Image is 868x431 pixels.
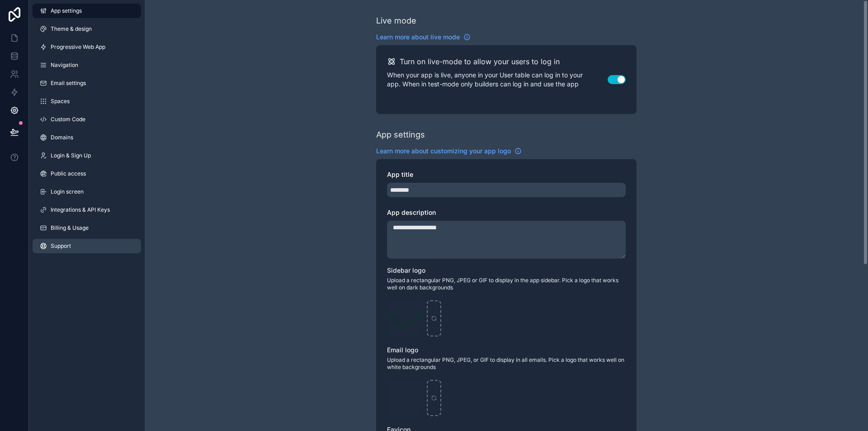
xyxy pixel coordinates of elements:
span: Learn more about customizing your app logo [376,147,511,156]
span: Custom Code [51,116,85,123]
a: Navigation [33,58,141,72]
span: Upload a rectangular PNG, JPEG or GIF to display in the app sidebar. Pick a logo that works well ... [387,277,626,291]
a: App settings [33,4,141,18]
a: Public access [33,166,141,181]
span: Sidebar logo [387,266,425,274]
span: Domains [51,134,73,141]
span: Spaces [51,98,70,105]
a: Custom Code [33,112,141,127]
span: Login & Sign Up [51,152,91,159]
span: Billing & Usage [51,224,89,232]
a: Domains [33,130,141,145]
a: Integrations & API Keys [33,203,141,217]
span: Learn more about live mode [376,33,460,42]
p: When your app is live, anyone in your User table can log in to your app. When in test-mode only b... [387,71,608,89]
a: Login & Sign Up [33,148,141,163]
a: Billing & Usage [33,221,141,235]
a: Support [33,239,141,253]
a: Progressive Web App [33,40,141,54]
span: Upload a rectangular PNG, JPEG, or GIF to display in all emails. Pick a logo that works well on w... [387,356,626,371]
span: Navigation [51,62,78,69]
span: App title [387,171,413,178]
span: Login screen [51,188,84,195]
a: Spaces [33,94,141,109]
a: Learn more about customizing your app logo [376,147,522,156]
span: App description [387,208,436,216]
a: Learn more about live mode [376,33,471,42]
span: App settings [51,7,82,14]
a: Login screen [33,185,141,199]
span: Integrations & API Keys [51,206,110,213]
span: Public access [51,170,86,177]
a: Email settings [33,76,141,90]
span: Progressive Web App [51,43,105,51]
h2: Turn on live-mode to allow your users to log in [400,56,560,67]
div: App settings [376,128,425,141]
span: Email logo [387,346,418,354]
span: Theme & design [51,25,92,33]
span: Support [51,242,71,250]
span: Email settings [51,80,86,87]
div: Live mode [376,14,416,27]
a: Theme & design [33,22,141,36]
